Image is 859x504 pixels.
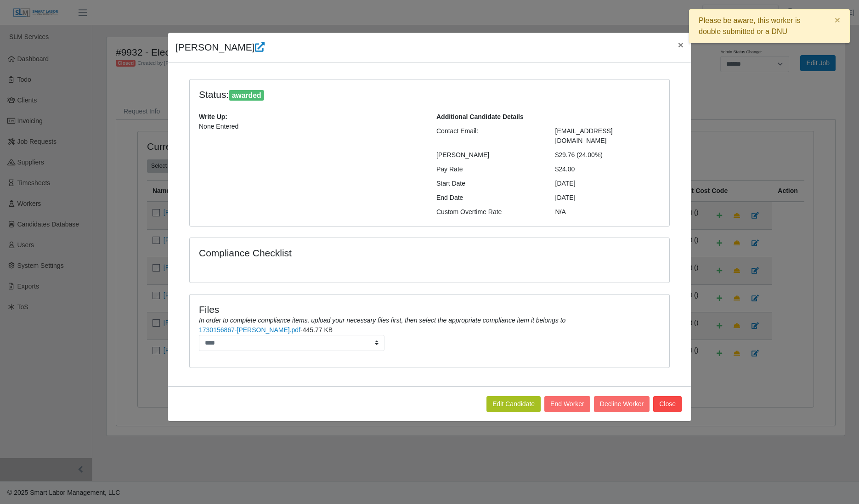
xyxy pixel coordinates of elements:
[689,9,850,43] div: Please be aware, this worker is double submitted or a DNU
[548,164,667,174] div: $24.00
[555,127,613,144] span: [EMAIL_ADDRESS][DOMAIN_NAME]
[199,113,227,120] b: Write Up:
[229,90,264,101] span: awarded
[555,208,566,215] span: N/A
[548,179,667,188] div: [DATE]
[429,193,548,203] div: End Date
[436,113,524,120] b: Additional Candidate Details
[199,304,660,315] h4: Files
[594,396,650,412] button: Decline Worker
[175,40,265,55] h4: [PERSON_NAME]
[555,194,576,201] span: [DATE]
[671,33,691,57] button: Close
[199,325,660,351] li: -
[678,40,684,50] span: ×
[429,179,548,188] div: Start Date
[199,122,423,131] p: None Entered
[486,396,541,412] a: Edit Candidate
[653,396,682,412] button: Close
[199,89,542,101] h4: Status:
[429,126,548,146] div: Contact Email:
[548,150,667,160] div: $29.76 (24.00%)
[199,326,300,334] a: 1730156867-[PERSON_NAME].pdf
[199,317,565,324] i: In order to complete compliance items, upload your necessary files first, then select the appropr...
[429,150,548,160] div: [PERSON_NAME]
[303,326,333,334] span: 445.77 KB
[429,207,548,217] div: Custom Overtime Rate
[544,396,590,412] button: End Worker
[429,164,548,174] div: Pay Rate
[199,247,502,259] h4: Compliance Checklist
